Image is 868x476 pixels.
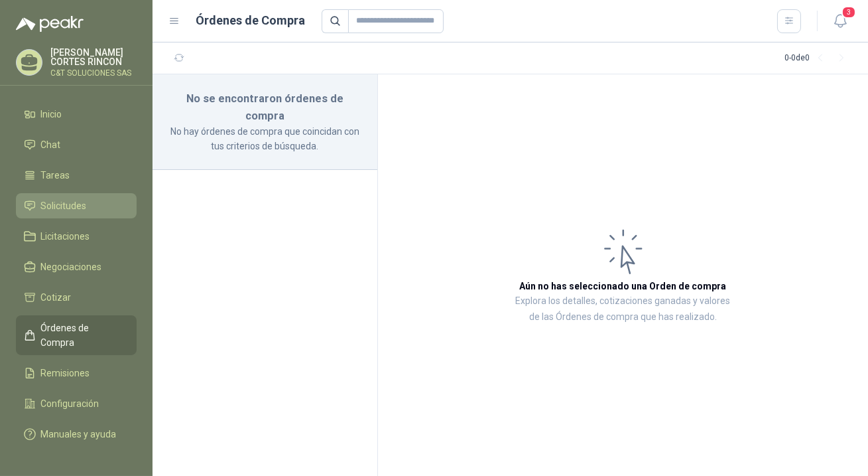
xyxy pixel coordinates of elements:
[41,198,87,213] span: Solicitudes
[16,285,137,310] a: Cotizar
[16,391,137,416] a: Configuración
[784,48,852,69] div: 0 - 0 de 0
[511,293,735,325] p: Explora los detalles, cotizaciones ganadas y valores de las Órdenes de compra que has realizado.
[16,132,137,157] a: Chat
[828,9,852,33] button: 3
[16,193,137,218] a: Solicitudes
[16,315,137,355] a: Órdenes de Compra
[41,168,70,183] span: Tareas
[41,137,61,152] span: Chat
[41,229,90,244] span: Licitaciones
[16,163,137,188] a: Tareas
[16,254,137,279] a: Negociaciones
[41,321,124,350] span: Órdenes de Compra
[841,6,856,19] span: 3
[168,124,361,153] p: No hay órdenes de compra que coincidan con tus criterios de búsqueda.
[16,224,137,249] a: Licitaciones
[168,90,361,124] h3: No se encontraron órdenes de compra
[41,260,102,274] span: Negociaciones
[16,360,137,386] a: Remisiones
[16,422,137,447] a: Manuales y ayuda
[41,427,117,441] span: Manuales y ayuda
[41,107,62,121] span: Inicio
[50,48,137,66] p: [PERSON_NAME] CORTES RINCON
[16,102,137,127] a: Inicio
[16,16,84,32] img: Logo peakr
[41,290,72,305] span: Cotizar
[196,11,306,30] h1: Órdenes de Compra
[41,366,90,380] span: Remisiones
[41,396,99,411] span: Configuración
[50,69,137,77] p: C&T SOLUCIONES SAS
[520,279,727,293] h3: Aún no has seleccionado una Orden de compra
